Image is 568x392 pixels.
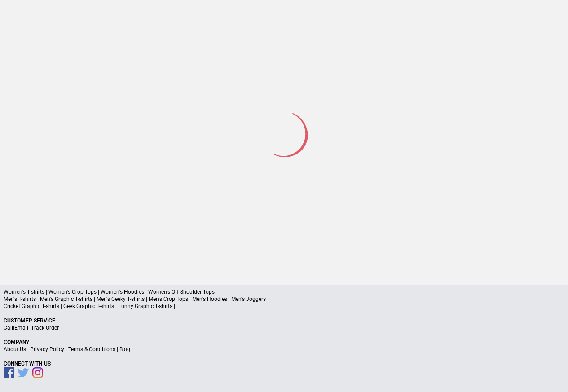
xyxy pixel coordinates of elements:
a: About Us [4,346,26,352]
a: Track Order [31,325,59,331]
p: Customer Service [4,317,564,324]
a: Email [14,325,28,331]
p: Women's T-shirts | Women's Crop Tops | Women's Hoodies | Women's Off Shoulder Tops [4,288,564,295]
a: Privacy Policy [30,346,64,352]
p: | | [4,324,564,331]
p: Cricket Graphic T-shirts | Geek Graphic T-shirts | Funny Graphic T-shirts | [4,303,564,310]
a: Blog [119,346,130,352]
p: Men's T-shirts | Men's Graphic T-shirts | Men's Geeky T-shirts | Men's Crop Tops | Men's Hoodies ... [4,295,564,303]
p: Company [4,339,564,346]
a: Terms & Conditions [68,346,115,352]
a: Call [4,325,13,331]
p: | | | [4,346,564,353]
p: Connect With Us [4,360,564,367]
